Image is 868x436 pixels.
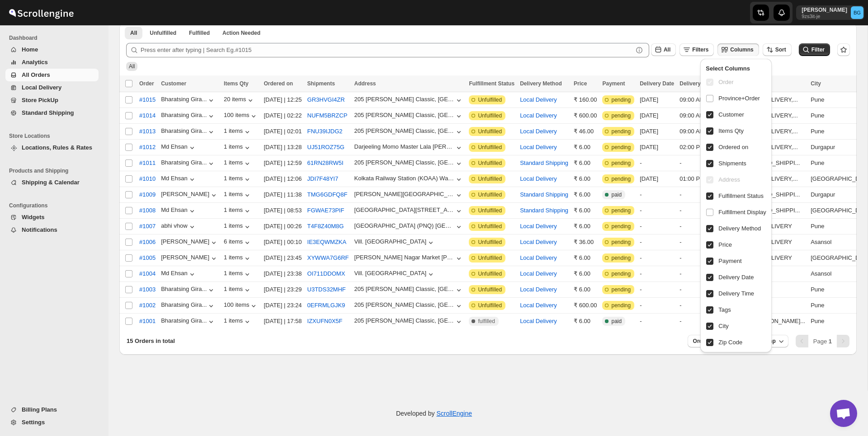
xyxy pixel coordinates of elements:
button: GR3HVGI4ZR [307,96,345,103]
span: pending [611,128,631,135]
button: Bharatsing Gira... [161,159,216,168]
span: Items Qty [224,80,249,87]
span: Settings [22,419,45,426]
button: Vill. [GEOGRAPHIC_DATA] [354,238,436,247]
span: Locations, Rules & Rates [22,144,92,151]
p: 9zs3it-je [802,14,847,19]
h2: Select Columns [706,64,766,73]
div: - [679,238,735,247]
div: ₹ 160.00 [574,95,597,104]
button: 205 [PERSON_NAME] Classic, [GEOGRAPHIC_DATA], [GEOGRAPHIC_DATA], [GEOGRAPHIC_DATA] [354,112,464,121]
div: Vill. [GEOGRAPHIC_DATA] [354,270,427,277]
button: #1011 [134,156,161,170]
span: #1001 [139,317,156,326]
button: Local Delivery [520,96,557,103]
button: Locations, Rules & Rates [5,141,99,154]
button: 205 [PERSON_NAME] Classic, [GEOGRAPHIC_DATA], [GEOGRAPHIC_DATA], [GEOGRAPHIC_DATA] [354,96,464,105]
div: - [640,222,674,231]
button: 1 items [224,317,252,326]
span: Notifications [22,226,57,233]
div: 205 [PERSON_NAME] Classic, [GEOGRAPHIC_DATA], [GEOGRAPHIC_DATA], [GEOGRAPHIC_DATA] [354,286,455,292]
span: Delivery Method [520,80,562,87]
button: Shipping & Calendar [5,176,99,189]
div: Md Ehsan [161,270,197,279]
span: #1003 [139,285,156,294]
span: Address [354,80,376,87]
div: 100 items [224,112,258,121]
span: Unfulfilled [478,175,502,183]
div: [PERSON_NAME] Nagar Market [PERSON_NAME][GEOGRAPHIC_DATA] [354,254,455,261]
div: 01:00 PM - 02:00 PM [679,174,735,183]
button: Darjeeling Momo Master Lala [PERSON_NAME][GEOGRAPHIC_DATA] A-Zone [354,143,464,152]
button: 20 items [224,96,255,105]
img: ScrollEngine [7,1,75,24]
span: Analytics [22,59,48,66]
span: #1012 [139,143,156,152]
div: 1 items [224,143,252,152]
div: 09:00 AM - 10:00 AM [679,111,735,120]
div: ₹ 6.00 [574,222,597,231]
div: - [640,190,674,199]
span: Payment [602,80,625,87]
span: #1010 [139,174,156,183]
span: #1005 [139,253,156,263]
span: #1015 [139,95,156,104]
span: Local Delivery [22,84,61,91]
div: ₹ 6.00 [574,143,597,152]
span: Order View [693,338,722,345]
span: #1014 [139,111,156,120]
button: 61RN28RW5I [307,159,344,166]
div: [DATE] | 11:38 [264,190,302,199]
span: Address [718,175,740,184]
button: [PERSON_NAME] [161,238,218,247]
div: [GEOGRAPHIC_DATA] (PNQ) [GEOGRAPHIC_DATA] [GEOGRAPHIC_DATA] Area [GEOGRAPHIC_DATA] [354,222,455,229]
div: 205 [PERSON_NAME] Classic, [GEOGRAPHIC_DATA], [GEOGRAPHIC_DATA], [GEOGRAPHIC_DATA] [354,159,455,166]
div: [PERSON_NAME] [161,191,218,200]
span: Shipping & Calendar [22,179,80,186]
span: #1004 [139,269,156,278]
button: 1 items [224,222,252,231]
button: 1 items [224,270,252,279]
span: Unfulfilled [478,112,502,119]
button: Columns [717,43,759,56]
button: FGWAE73PIF [307,207,344,214]
button: [PERSON_NAME] [161,254,218,263]
button: Local Delivery [520,302,557,309]
span: Store PickUp [22,97,58,103]
div: 09:00 AM - 10:00 AM [679,95,735,104]
div: Md Ehsan [161,143,197,152]
button: 1 items [224,191,252,200]
button: 1 items [224,175,252,184]
div: [DATE] | 00:26 [264,222,302,231]
button: Order View [688,335,734,347]
button: 1 items [224,254,252,263]
button: Local Delivery [520,112,557,119]
button: IZXUFN0X5F [307,318,343,324]
span: Fulfillment Status [469,80,514,87]
span: Unfulfilled [478,191,502,198]
div: [DATE] | 02:01 [264,127,302,136]
button: 1 items [224,159,252,168]
div: [PERSON_NAME][GEOGRAPHIC_DATA] [354,191,455,197]
span: Delivery Method [718,224,761,233]
span: Customer [718,110,744,119]
div: [DATE] | 12:59 [264,159,302,168]
button: Local Delivery [520,175,557,182]
button: [PERSON_NAME][GEOGRAPHIC_DATA] [354,191,464,200]
button: Local Delivery [520,144,557,150]
span: #1006 [139,238,156,247]
button: Bharatsing Gira... [161,127,216,136]
button: Bharatsing Gira... [161,112,216,121]
div: - [679,159,735,168]
button: UJ51ROZ75G [307,144,344,150]
span: Products and Shipping [9,167,102,174]
div: Bharatsing Gira... [161,301,207,308]
span: Store Locations [9,132,102,140]
button: 1 items [224,286,252,295]
button: Sort [763,43,792,56]
button: #1001 [134,314,161,328]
